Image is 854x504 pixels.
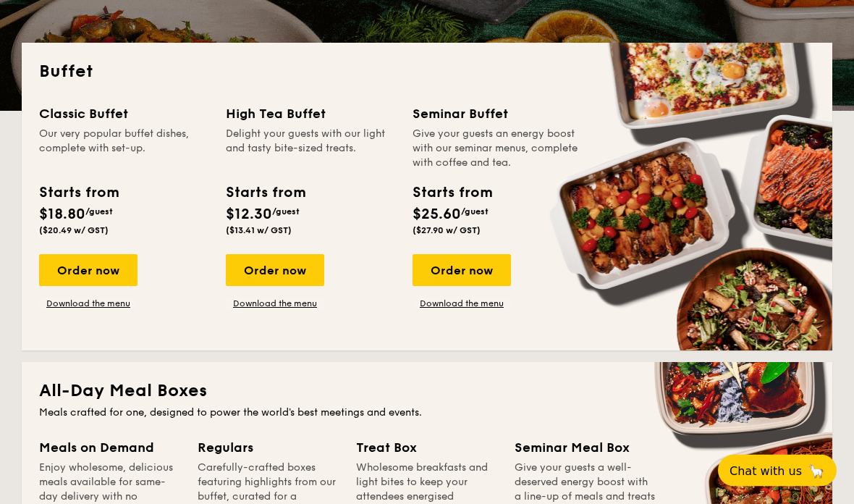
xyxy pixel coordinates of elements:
[226,182,305,204] div: Starts from
[39,182,118,204] div: Starts from
[39,406,815,421] div: Meals crafted for one, designed to power the world's best meetings and events.
[226,127,395,171] div: Delight your guests with our light and tasty bite-sized treats.
[39,255,138,287] div: Order now
[515,438,656,458] div: Seminar Meal Box
[413,255,511,287] div: Order now
[39,438,180,458] div: Meals on Demand
[808,463,825,479] span: 🦙
[226,298,324,310] a: Download the menu
[39,226,109,236] span: ($20.49 w/ GST)
[461,207,489,217] span: /guest
[226,104,395,125] div: High Tea Buffet
[413,206,461,224] span: $25.60
[413,226,481,236] span: ($27.90 w/ GST)
[413,182,491,204] div: Starts from
[226,226,292,236] span: ($13.41 w/ GST)
[356,438,497,458] div: Treat Box
[226,255,324,287] div: Order now
[413,127,582,171] div: Give your guests an energy boost with our seminar menus, complete with coffee and tea.
[198,438,339,458] div: Regulars
[272,207,300,217] span: /guest
[39,104,208,125] div: Classic Buffet
[413,298,511,310] a: Download the menu
[718,455,837,487] button: Chat with us🦙
[85,207,113,217] span: /guest
[39,127,208,171] div: Our very popular buffet dishes, complete with set-up.
[413,104,582,125] div: Seminar Buffet
[39,298,138,310] a: Download the menu
[730,464,802,478] span: Chat with us
[39,61,815,84] h2: Buffet
[39,206,85,224] span: $18.80
[39,380,815,403] h2: All-Day Meal Boxes
[226,206,272,224] span: $12.30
